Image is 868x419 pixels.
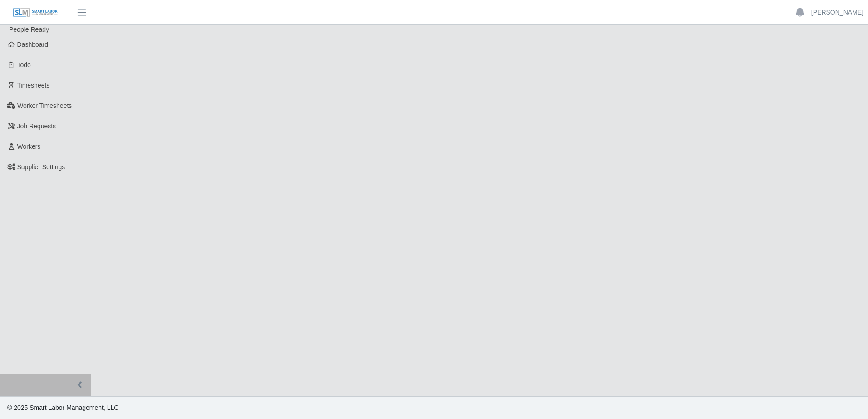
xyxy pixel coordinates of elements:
img: SLM Logo [13,8,58,18]
span: © 2025 Smart Labor Management, LLC [7,404,118,411]
span: Worker Timesheets [17,102,72,109]
span: Dashboard [17,41,49,48]
span: Timesheets [17,82,50,89]
a: [PERSON_NAME] [811,8,863,17]
span: Workers [17,143,41,150]
span: Supplier Settings [17,163,65,171]
span: People Ready [9,26,49,33]
span: Job Requests [17,122,56,130]
span: Todo [17,61,31,68]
